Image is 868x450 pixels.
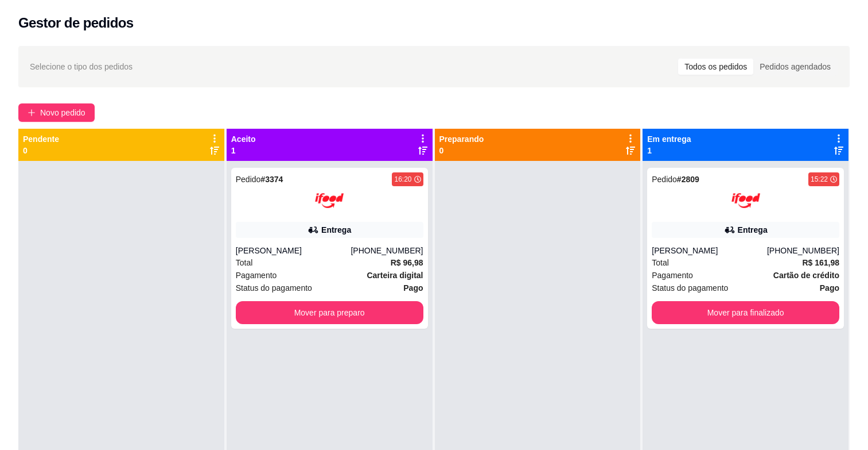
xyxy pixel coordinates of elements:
button: Novo pedido [18,103,95,122]
strong: R$ 96,98 [391,258,423,267]
div: Pedidos agendados [753,59,837,75]
span: Pagamento [652,269,693,282]
p: Preparando [439,133,484,145]
p: 0 [439,145,484,156]
div: Todos os pedidos [678,59,753,75]
strong: Cartão de crédito [773,271,839,280]
button: Mover para finalizado [652,301,839,324]
span: Total [236,256,253,269]
strong: Pago [403,283,423,293]
div: [PERSON_NAME] [652,245,767,256]
span: Novo pedido [40,106,85,119]
div: Entrega [738,224,768,236]
div: [PHONE_NUMBER] [351,245,423,256]
div: Entrega [321,224,351,236]
span: Pedido [236,175,261,184]
strong: # 2809 [677,175,699,184]
h2: Gestor de pedidos [18,14,134,32]
strong: # 3374 [260,175,283,184]
strong: Pago [820,283,839,293]
span: Status do pagamento [236,282,312,294]
strong: R$ 161,98 [802,258,839,267]
div: 16:20 [394,175,411,184]
img: ifood [731,186,760,215]
span: Total [652,256,669,269]
span: Pagamento [236,269,277,282]
p: 1 [647,145,691,156]
img: ifood [315,186,344,215]
p: 1 [231,145,256,156]
div: [PHONE_NUMBER] [767,245,839,256]
p: Aceito [231,133,256,145]
button: Mover para preparo [236,301,423,324]
p: 0 [23,145,59,156]
span: Pedido [652,175,677,184]
span: plus [28,109,36,117]
p: Em entrega [647,133,691,145]
div: 15:22 [811,175,828,184]
p: Pendente [23,133,59,145]
strong: Carteira digital [367,271,423,280]
div: [PERSON_NAME] [236,245,351,256]
span: Status do pagamento [652,282,728,294]
span: Selecione o tipo dos pedidos [30,60,133,73]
